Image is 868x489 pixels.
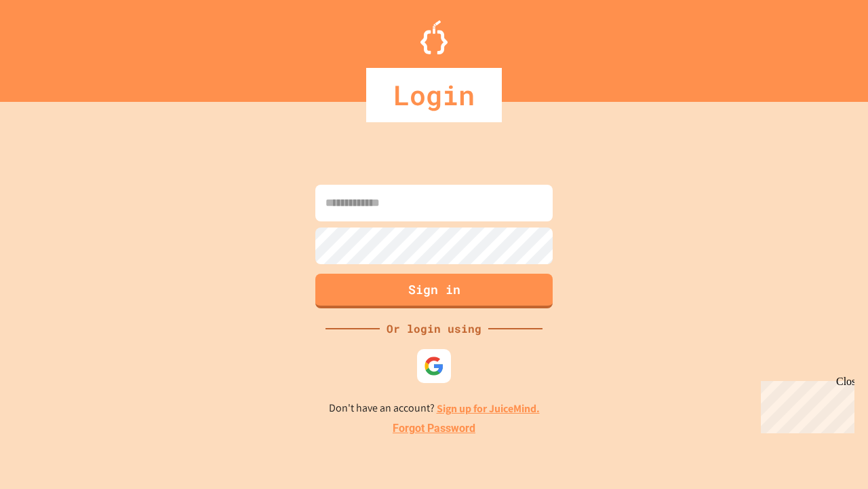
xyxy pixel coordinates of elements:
[755,376,854,433] iframe: chat widget
[420,20,448,54] img: Logo.svg
[5,5,94,86] div: Chat with us now!Close
[329,400,540,417] p: Don't have an account?
[366,68,502,122] div: Login
[437,401,540,416] a: Sign up for JuiceMind.
[393,420,475,437] a: Forgot Password
[380,321,488,337] div: Or login using
[315,274,553,308] button: Sign in
[424,356,444,376] img: google-icon.svg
